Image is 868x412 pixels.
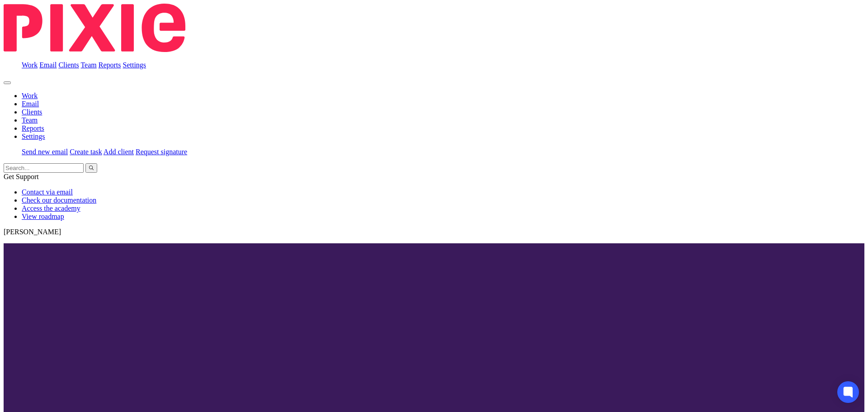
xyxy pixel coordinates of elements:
[4,173,39,180] span: Get Support
[22,196,96,204] a: Check our documentation
[22,92,38,99] a: Work
[22,116,38,124] a: Team
[22,100,39,108] a: Email
[4,4,185,52] img: Pixie
[80,61,96,69] a: Team
[22,61,38,69] a: Work
[85,163,97,173] button: Search
[123,61,146,69] a: Settings
[22,188,73,196] a: Contact via email
[22,204,80,212] a: Access the academy
[104,148,134,156] a: Add client
[22,108,42,116] a: Clients
[22,124,44,132] a: Reports
[4,163,84,173] input: Search
[4,228,864,236] p: [PERSON_NAME]
[136,148,187,156] a: Request signature
[58,61,79,69] a: Clients
[22,133,45,140] a: Settings
[39,61,57,69] a: Email
[22,148,68,156] a: Send new email
[70,148,102,156] a: Create task
[22,213,64,220] a: View roadmap
[99,61,121,69] a: Reports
